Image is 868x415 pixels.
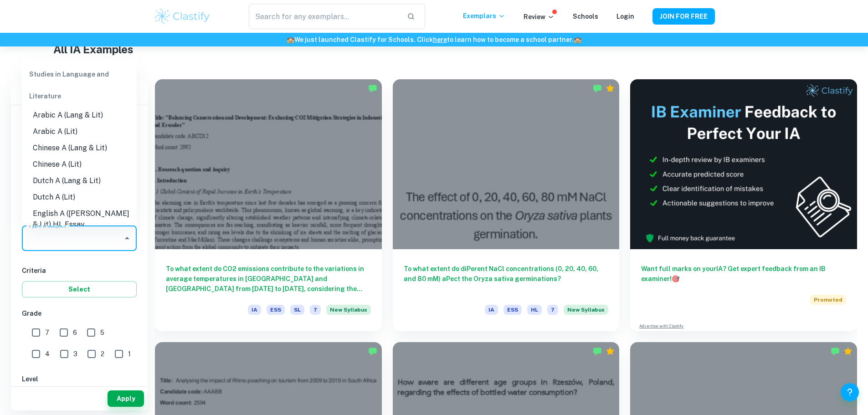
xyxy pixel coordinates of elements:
[574,36,581,43] span: 🏫
[630,79,857,249] img: Thumbnail
[22,173,137,189] li: Dutch A (Lang & Lit)
[606,347,615,356] div: Premium
[22,281,137,297] button: Select
[547,305,558,315] span: 7
[485,305,498,315] span: IA
[22,189,137,205] li: Dutch A (Lit)
[593,347,602,356] img: Marked
[22,205,137,233] li: English A ([PERSON_NAME] & Lit) HL Essay
[22,308,137,318] h6: Grade
[267,305,285,315] span: ESS
[73,328,77,338] span: 6
[503,305,522,315] span: ESS
[404,264,609,294] h6: To what extent do diPerent NaCl concentrations (0, 20, 40, 60, and 80 mM) aPect the Oryza sativa ...
[154,7,211,26] img: Clastify logo
[630,79,857,331] a: Want full marks on yourIA? Get expert feedback from an IB examiner!PromotedAdvertise with Clastify
[393,79,620,331] a: To what extent do diPerent NaCl concentrations (0, 20, 40, 60, and 80 mM) aPect the Oryza sativa ...
[22,156,137,173] li: Chinese A (Lit)
[166,264,371,294] h6: To what extent do CO2 emissions contribute to the variations in average temperatures in [GEOGRAPH...
[22,374,137,384] h6: Level
[524,12,555,22] p: Review
[672,275,679,282] span: 🎯
[433,36,447,43] a: here
[2,35,866,45] h6: We just launched Clastify for Schools. Click to learn how to become a school partner.
[463,11,505,21] p: Exemplars
[248,305,261,315] span: IA
[593,84,602,93] img: Marked
[53,41,815,57] h1: All IA Examples
[45,349,50,359] span: 4
[368,84,377,93] img: Marked
[290,305,304,315] span: SL
[45,328,49,338] span: 7
[810,295,846,305] span: Promoted
[73,349,77,359] span: 3
[22,63,137,107] div: Studies in Language and Literature
[22,107,137,123] li: Arabic A (Lang & Lit)
[101,349,104,359] span: 2
[11,79,148,105] h6: Filter exemplars
[287,36,294,43] span: 🏫
[22,140,137,156] li: Chinese A (Lang & Lit)
[841,383,859,401] button: Help and Feedback
[564,305,608,320] div: Starting from the May 2026 session, the ESS IA requirements have changed. We created this exempla...
[310,305,321,315] span: 7
[326,305,371,315] span: New Syllabus
[155,79,382,331] a: To what extent do CO2 emissions contribute to the variations in average temperatures in [GEOGRAPH...
[108,390,144,407] button: Apply
[100,328,104,338] span: 5
[368,347,377,356] img: Marked
[641,264,846,284] h6: Want full marks on your IA ? Get expert feedback from an IB examiner!
[616,13,634,20] a: Login
[564,305,608,315] span: New Syllabus
[326,305,371,320] div: Starting from the May 2026 session, the ESS IA requirements have changed. We created this exempla...
[128,349,131,359] span: 1
[121,232,134,245] button: Close
[831,347,840,356] img: Marked
[843,347,853,356] div: Premium
[249,4,399,29] input: Search for any exemplars...
[22,266,137,276] h6: Criteria
[606,84,615,93] div: Premium
[652,8,715,25] button: JOIN FOR FREE
[527,305,542,315] span: HL
[22,123,137,140] li: Arabic A (Lit)
[639,323,683,329] a: Advertise with Clastify
[573,13,598,20] a: Schools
